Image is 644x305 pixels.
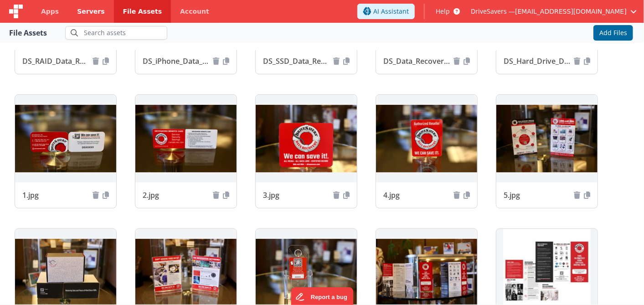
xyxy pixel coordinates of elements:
span: DS_iPhone_Data_Recovery_336x230.jpg [143,56,209,67]
input: Search assets [65,26,167,40]
span: Help [436,7,450,16]
span: AI Assistant [373,7,409,16]
span: 5.jpg [504,190,570,201]
span: Apps [41,7,59,16]
span: [EMAIL_ADDRESS][DOMAIN_NAME] [515,7,627,16]
span: 3.jpg [263,190,330,201]
span: Servers [77,7,104,16]
div: File Assets [9,27,47,38]
span: File Assets [123,7,162,16]
span: 2.jpg [143,190,209,201]
button: AI Assistant [357,4,415,19]
button: DriveSavers — [EMAIL_ADDRESS][DOMAIN_NAME] [471,7,637,16]
span: DS_Data_Recovery_336x230.jpg [383,56,450,67]
span: DS_Hard_Drive_Data_Recovery_336x230.jpg [504,56,570,67]
span: 4.jpg [383,190,450,201]
span: 1.jpg [22,190,89,201]
span: DriveSavers — [471,7,515,16]
button: Add Files [593,25,633,41]
span: DS_RAID_Data_Recovery_336x230.jpg [22,56,89,67]
span: DS_SSD_Data_Recovery_336x230.jpg [263,56,330,67]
